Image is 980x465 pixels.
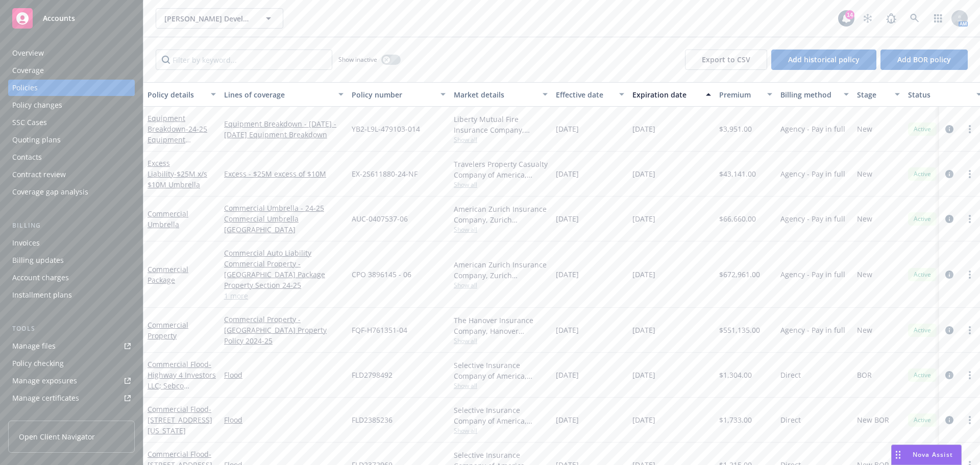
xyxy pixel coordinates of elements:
[719,325,760,335] span: $551,135.00
[224,89,332,100] div: Lines of coverage
[224,370,344,380] a: Flood
[148,404,212,435] a: Commercial Flood
[454,259,548,281] div: American Zurich Insurance Company, Zurich Insurance Group
[685,50,767,70] button: Export to CSV
[12,235,40,251] div: Invoices
[8,252,135,268] a: Billing updates
[224,290,344,301] a: 1 more
[352,370,393,380] span: FLD2798492
[454,336,548,345] span: Show all
[454,114,548,135] div: Liberty Mutual Fire Insurance Company, Liberty Mutual
[780,325,845,335] span: Agency - Pay in full
[943,414,955,426] a: circleInformation
[912,214,933,224] span: Active
[776,82,853,107] button: Billing method
[43,14,75,22] span: Accounts
[224,168,344,179] a: Excess - $25M excess of $10M
[928,8,948,29] a: Switch app
[632,370,655,380] span: [DATE]
[632,213,655,224] span: [DATE]
[12,184,88,200] div: Coverage gap analysis
[556,414,579,425] span: [DATE]
[148,320,188,340] a: Commercial Property
[912,415,933,425] span: Active
[224,118,344,140] a: Equipment Breakdown - [DATE] - [DATE] Equipment Breakdown
[454,180,548,189] span: Show all
[12,355,64,372] div: Policy checking
[12,270,69,286] div: Account charges
[8,4,135,33] a: Accounts
[352,414,393,425] span: FLD2385236
[148,264,188,285] a: Commercial Package
[8,97,135,113] a: Policy changes
[8,132,135,148] a: Quoting plans
[224,314,344,346] a: Commercial Property - [GEOGRAPHIC_DATA] Property Policy 2024-25
[454,159,548,180] div: Travelers Property Casualty Company of America, Travelers Insurance
[556,124,579,134] span: [DATE]
[780,89,838,100] div: Billing method
[912,125,933,134] span: Active
[780,269,845,280] span: Agency - Pay in full
[719,213,756,224] span: $66,660.00
[857,269,872,280] span: New
[556,213,579,224] span: [DATE]
[12,166,66,183] div: Contract review
[632,168,655,179] span: [DATE]
[632,89,700,100] div: Expiration date
[719,370,752,380] span: $1,304.00
[780,168,845,179] span: Agency - Pay in full
[220,82,348,107] button: Lines of coverage
[352,213,408,224] span: AUC-0407537-06
[632,414,655,425] span: [DATE]
[12,373,77,389] div: Manage exposures
[857,8,878,29] a: Stop snowing
[891,445,962,465] button: Nova Assist
[12,287,72,303] div: Installment plans
[964,168,976,180] a: more
[8,287,135,303] a: Installment plans
[12,407,64,424] div: Manage claims
[148,209,188,229] a: Commercial Umbrella
[143,82,220,107] button: Policy details
[719,124,752,134] span: $3,951.00
[780,370,801,380] span: Direct
[164,13,253,24] span: [PERSON_NAME] Development Company LLC
[454,405,548,426] div: Selective Insurance Company of America, Selective Insurance Group
[912,326,933,335] span: Active
[148,158,207,189] a: Excess Liability
[702,55,750,64] span: Export to CSV
[771,50,876,70] button: Add historical policy
[454,381,548,390] span: Show all
[628,82,715,107] button: Expiration date
[632,269,655,280] span: [DATE]
[632,124,655,134] span: [DATE]
[12,62,44,79] div: Coverage
[857,213,872,224] span: New
[12,97,62,113] div: Policy changes
[719,89,761,100] div: Premium
[857,370,872,380] span: BOR
[352,124,420,134] span: YB2-L9L-479103-014
[943,268,955,281] a: circleInformation
[8,114,135,131] a: SSC Cases
[964,268,976,281] a: more
[8,270,135,286] a: Account charges
[897,55,951,64] span: Add BOR policy
[943,123,955,135] a: circleInformation
[348,82,450,107] button: Policy number
[12,149,42,165] div: Contacts
[632,325,655,335] span: [DATE]
[556,370,579,380] span: [DATE]
[352,325,407,335] span: FQF-H761351-04
[912,371,933,380] span: Active
[12,252,64,268] div: Billing updates
[148,113,207,155] a: Equipment Breakdown
[904,8,925,29] a: Search
[780,414,801,425] span: Direct
[715,82,776,107] button: Premium
[454,360,548,381] div: Selective Insurance Company of America, Selective Insurance Group
[454,281,548,289] span: Show all
[12,45,44,61] div: Overview
[719,168,756,179] span: $43,141.00
[454,426,548,435] span: Show all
